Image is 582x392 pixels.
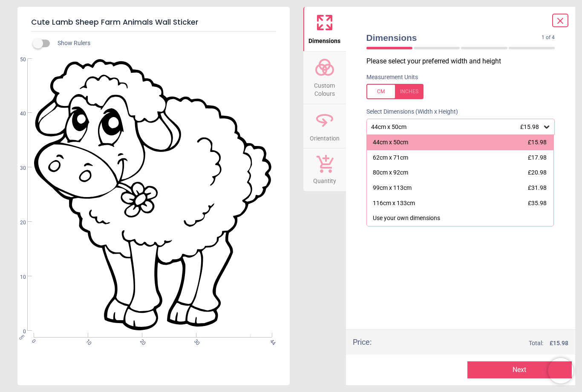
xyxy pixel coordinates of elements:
div: Total: [384,339,569,348]
div: 116cm x 133cm [373,199,415,208]
div: 99cm x 113cm [373,184,412,192]
button: Quantity [303,149,346,191]
span: 40 [10,110,26,117]
span: 10 [10,274,26,281]
button: Custom Colours [303,52,346,104]
button: Dimensions [303,7,346,51]
span: 15.98 [553,340,568,346]
button: Orientation [303,104,346,149]
span: £35.98 [528,200,547,206]
span: £15.98 [528,139,547,146]
button: Next [467,361,572,378]
span: 0 [30,338,35,343]
span: £ [550,339,568,348]
span: 44 [268,338,274,343]
div: 44cm x 50cm [373,138,408,147]
p: Please select your preferred width and height [366,57,562,66]
span: £31.98 [528,184,547,191]
span: £17.98 [528,154,547,161]
span: 50 [10,56,26,63]
label: Select Dimensions (Width x Height) [360,108,458,116]
span: Quantity [313,173,336,186]
h5: Cute Lamb Sheep Farm Animals Wall Sticker [31,14,276,31]
span: 0 [10,328,26,335]
span: 30 [192,338,198,343]
div: 80cm x 92cm [373,169,408,177]
div: Price : [353,337,372,347]
span: 20 [138,338,144,343]
span: £20.98 [528,169,547,176]
span: Orientation [310,130,340,143]
div: Use your own dimensions [373,214,440,223]
span: cm [18,333,26,340]
div: 62cm x 71cm [373,154,408,162]
iframe: Brevo live chat [548,358,573,383]
span: Custom Colours [304,77,345,98]
span: 10 [84,338,89,343]
span: Dimensions [308,33,340,46]
span: 20 [10,219,26,226]
span: £15.98 [520,123,539,130]
span: Dimensions [366,31,542,44]
span: 1 of 4 [542,34,555,41]
div: 44cm x 50cm [370,123,543,131]
span: 30 [10,165,26,172]
label: Measurement Units [366,73,418,82]
div: Show Rulers [38,38,290,49]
